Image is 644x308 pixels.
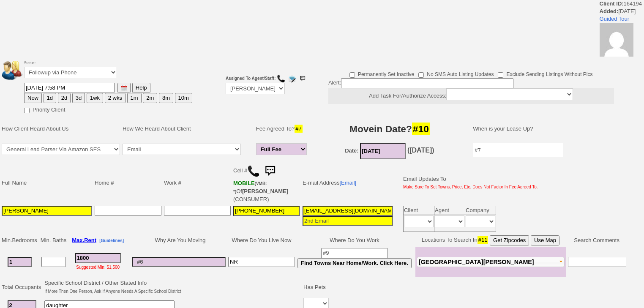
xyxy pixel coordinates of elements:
[163,161,232,204] td: Work #
[478,236,488,244] span: #11
[99,238,124,243] b: [Guidelines]
[328,88,614,104] center: Add Task For/Authorize Access:
[242,188,288,194] b: [PERSON_NAME]
[24,108,30,113] input: Priority Client
[498,68,592,78] label: Exclude Sending Listings Without Pics
[8,257,32,267] input: #1
[418,68,494,78] label: No SMS Auto Listing Updates
[303,206,393,216] input: 1st Email - Question #0
[43,278,182,297] td: Specific School District / Other Stated Info
[349,72,355,78] input: Permanently Set Inactive
[407,147,434,154] b: ([DATE])
[328,78,614,104] div: Alert:
[0,234,39,247] td: Min.
[44,289,181,294] font: If More Then One Person, Ask If Anyone Needs A Specific School District
[600,8,619,14] b: Added:
[121,116,251,142] td: How We Heard About Client
[143,93,157,103] button: 2m
[226,76,276,81] b: Assigned To Agent/Staff:
[159,93,173,103] button: 8m
[24,104,65,114] label: Priority Client
[490,235,529,245] button: Get Zipcodes
[302,278,330,297] td: Has Pets
[24,93,42,103] button: Now
[58,93,71,103] button: 2d
[296,234,413,247] td: Where Do You Work
[233,180,255,186] font: MOBILE
[403,185,538,189] font: Make Sure To Set Towns, Price, Etc. Does Not Factor In Fee Agreed To.
[498,72,503,78] input: Exclude Sending Listings Without Pics
[93,161,163,204] td: Home #
[345,147,359,154] b: Date:
[228,257,295,267] input: #8
[12,237,37,243] span: Bedrooms
[0,116,121,142] td: How Client Heard About Us
[0,161,93,204] td: Full Name
[301,161,394,204] td: E-mail Address
[132,83,150,93] button: Help
[397,161,539,204] td: Email Updates To
[531,235,559,245] button: Use Map
[262,163,278,180] img: sms.png
[105,93,126,103] button: 2 wks
[24,60,117,76] font: Status:
[566,234,628,247] td: Search Comments
[339,180,356,186] a: [Email]
[418,72,424,78] input: No SMS Auto Listing Updates
[600,16,630,22] a: Guided Tour
[175,93,192,103] button: 10m
[422,237,559,243] nobr: Locations To Search In
[297,258,412,268] button: Find Towns Near Home/Work. Click Here.
[131,234,227,247] td: Why Are You Moving
[84,237,96,243] span: Rent
[75,253,121,263] input: #3
[600,23,633,57] img: 71b6824b2678e516d312bf55d471a9c6
[277,74,285,83] img: call.png
[298,74,307,83] img: sms.png
[464,116,628,142] td: When is your Lease Up?
[434,206,465,215] td: Agent
[419,259,534,265] span: [GEOGRAPHIC_DATA][PERSON_NAME]
[316,121,464,136] h3: Movein Date?
[473,143,563,157] input: #7
[76,265,120,270] font: Suggested Min: $1,500
[87,93,103,103] button: 1wk
[321,248,388,258] input: #9
[99,237,124,243] a: [Guidelines]
[2,61,27,80] img: people.png
[247,165,260,177] img: call.png
[349,68,414,78] label: Permanently Set Inactive
[72,93,85,103] button: 3d
[404,206,434,215] td: Client
[295,125,302,133] span: #7
[44,93,56,103] button: 1d
[121,85,127,91] img: [calendar icon]
[303,216,393,226] input: 2nd Email
[127,93,142,103] button: 1m
[288,74,296,83] img: compose_email.png
[233,180,267,194] b: Verizon Wireless
[39,234,68,247] td: Min. Baths
[412,123,430,135] span: #10
[600,0,624,7] b: Client ID:
[232,161,301,204] td: Cell # Of (CONSUMER)
[227,234,296,247] td: Where Do You Live Now
[255,116,311,142] td: Fee Agreed To?
[72,237,96,243] b: Max.
[0,278,43,297] td: Total Occupants
[465,206,496,215] td: Company
[132,257,226,267] input: #6
[417,257,565,267] button: [GEOGRAPHIC_DATA][PERSON_NAME]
